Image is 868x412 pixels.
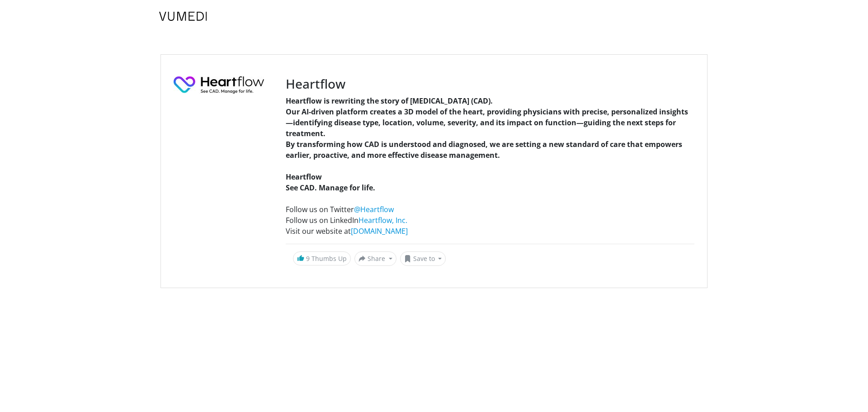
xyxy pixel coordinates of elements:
[400,251,446,266] button: Save to
[286,76,694,92] h3: Heartflow
[286,107,688,138] strong: Our AI-driven platform creates a 3D model of the heart, providing physicians with precise, person...
[286,96,493,106] strong: Heartflow is rewriting the story of [MEDICAL_DATA] (CAD).
[286,172,322,182] strong: Heartflow
[351,226,408,236] a: [DOMAIN_NAME]
[306,254,310,263] span: 9
[159,12,207,21] img: VuMedi Logo
[359,215,407,225] a: Heartflow, Inc.
[293,251,351,265] a: 9 Thumbs Up
[354,251,396,266] button: Share
[286,183,375,193] strong: See CAD. Manage for life.
[286,139,682,160] strong: By transforming how CAD is understood and diagnosed, we are setting a new standard of care that e...
[354,204,394,214] a: @Heartflow
[286,204,694,237] p: Follow us on Twitter Follow us on LinkedIn Visit our website at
